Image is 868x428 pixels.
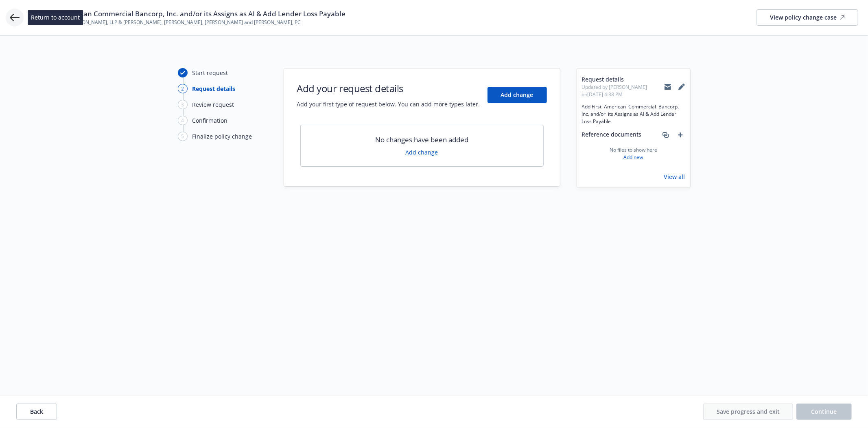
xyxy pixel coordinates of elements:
[610,146,657,154] span: No files to show here
[192,132,252,141] div: Finalize policy change
[582,75,664,84] span: Request details
[375,135,468,145] span: No changes have been added
[192,116,228,125] div: Confirmation
[297,100,480,108] span: Add your first type of request below. You can add more types later.
[178,84,188,93] div: 2
[703,404,793,420] button: Save progress and exit
[297,82,480,95] h1: Add your request details
[29,19,345,26] span: [PERSON_NAME] [PERSON_NAME], LLP & [PERSON_NAME], [PERSON_NAME], [PERSON_NAME] and [PERSON_NAME], PC
[676,130,685,140] a: add
[717,408,780,415] span: Save progress and exit
[192,68,228,77] div: Start request
[582,84,664,98] span: Updated by [PERSON_NAME] on [DATE] 4:38 PM
[770,10,845,25] div: View policy change case
[664,172,685,181] a: View all
[178,116,188,125] div: 4
[582,103,685,125] span: Add First American Commercial Bancorp, Inc. and/or its Assigns as AI & Add Lender Loss Payable
[192,100,234,109] div: Review request
[29,9,345,19] span: Add First American Commercial Bancorp, Inc. and/or its Assigns as AI & Add Lender Loss Payable
[811,408,837,415] span: Continue
[488,87,547,103] button: Add change
[16,404,57,420] button: Back
[624,154,643,161] a: Add new
[178,132,188,141] div: 5
[178,100,188,109] div: 3
[582,130,642,140] span: Reference documents
[406,148,438,157] a: Add change
[30,408,43,415] span: Back
[661,130,671,140] a: associate
[192,84,236,93] div: Request details
[501,91,533,99] span: Add change
[796,404,852,420] button: Continue
[756,9,858,26] a: View policy change case
[31,13,80,22] span: Return to account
